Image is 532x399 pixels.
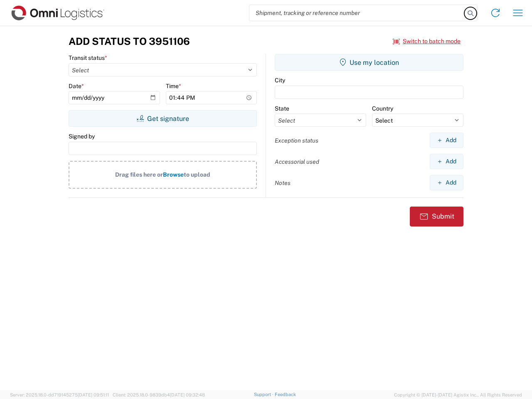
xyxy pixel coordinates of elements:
[69,82,84,90] label: Date
[166,82,181,90] label: Time
[170,392,205,397] span: [DATE] 09:32:48
[163,171,184,178] span: Browse
[78,392,109,397] span: [DATE] 09:51:11
[430,133,463,148] button: Add
[275,105,289,112] label: State
[372,105,393,112] label: Country
[275,76,285,84] label: City
[393,34,461,48] button: Switch to batch mode
[275,392,296,397] a: Feedback
[113,392,205,397] span: Client: 2025.18.0-9839db4
[69,133,95,140] label: Signed by
[115,171,163,178] span: Drag files here or
[430,175,463,190] button: Add
[249,5,465,21] input: Shipment, tracking or reference number
[275,179,291,187] label: Notes
[69,54,107,62] label: Transit status
[275,158,319,165] label: Accessorial used
[275,137,318,144] label: Exception status
[394,391,522,399] span: Copyright © [DATE]-[DATE] Agistix Inc., All Rights Reserved
[254,392,275,397] a: Support
[10,392,109,397] span: Server: 2025.18.0-dd719145275
[184,171,210,178] span: to upload
[275,54,463,71] button: Use my location
[69,110,257,127] button: Get signature
[430,154,463,169] button: Add
[410,207,463,227] button: Submit
[69,35,190,47] h3: Add Status to 3951106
